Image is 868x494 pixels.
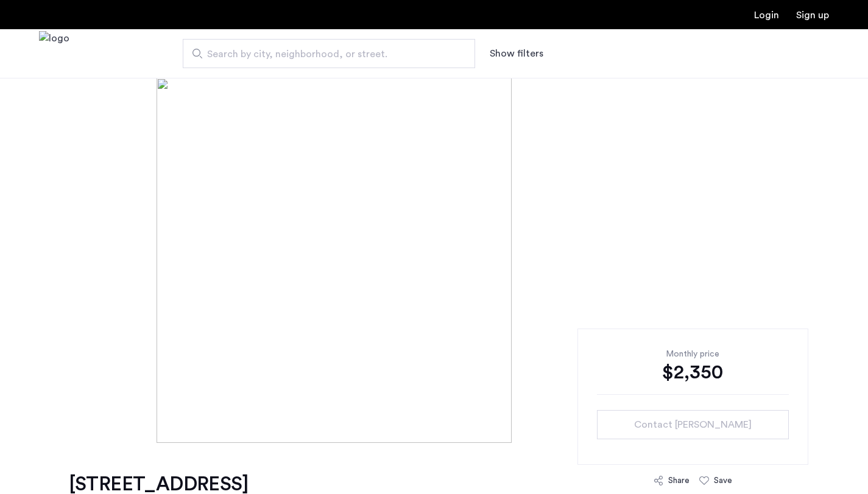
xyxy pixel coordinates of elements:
button: button [597,410,789,439]
div: $2,350 [597,360,789,384]
span: Search by city, neighborhood, or street. [207,47,441,61]
span: Contact [PERSON_NAME] [634,417,752,432]
div: Monthly price [597,348,789,360]
img: [object%20Object] [157,78,712,443]
div: Share [668,475,690,487]
div: Save [714,475,732,487]
img: logo [39,31,69,77]
a: Registration [796,10,829,20]
a: Login [754,10,779,20]
button: Show or hide filters [490,46,543,61]
a: Cazamio Logo [39,31,69,77]
input: Apartment Search [183,39,475,68]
